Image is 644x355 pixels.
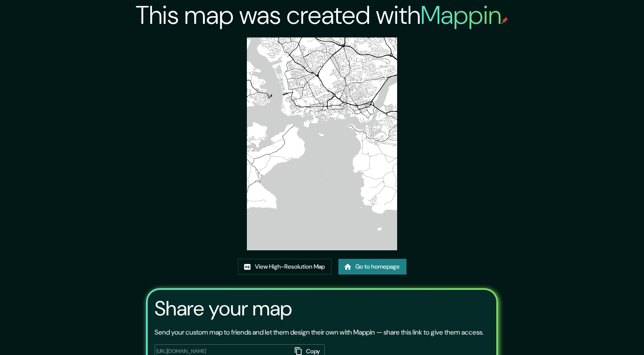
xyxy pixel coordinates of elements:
p: Send your custom map to friends and let them design their own with Mappin — share this link to gi... [155,327,484,338]
h3: Share your map [155,297,292,321]
iframe: Help widget launcher [568,322,635,346]
img: mappin-pin [501,17,508,24]
a: View High-Resolution Map [238,259,332,275]
a: Go to homepage [338,259,406,275]
img: created-map [247,37,398,250]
